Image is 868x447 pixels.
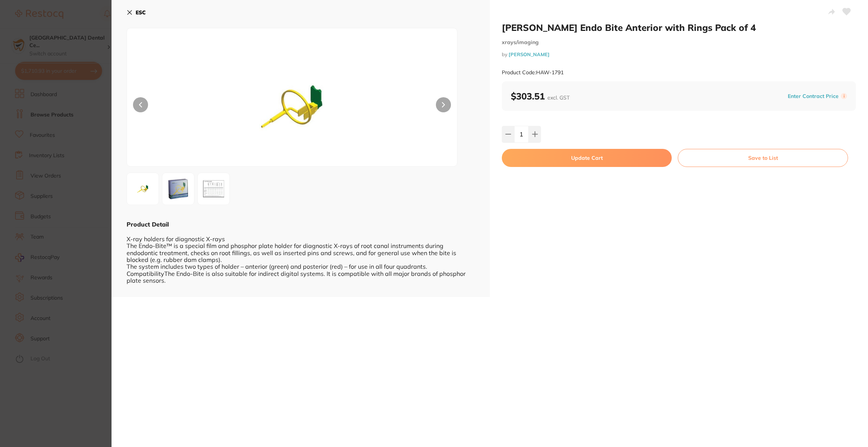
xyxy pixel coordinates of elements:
img: LmpwZw [193,47,391,166]
button: Update Cart [502,149,672,167]
img: MS5wbmc [200,175,227,202]
b: Product Detail [127,220,169,228]
span: excl. GST [547,94,570,101]
a: [PERSON_NAME] [509,51,550,57]
img: LmpwZw [129,175,156,202]
button: ESC [127,6,146,19]
label: i [841,93,847,99]
div: X-ray holders for diagnostic X-rays The Endo-Bite™ is a special film and phosphor plate holder fo... [127,228,475,291]
h2: [PERSON_NAME] Endo Bite Anterior with Rings Pack of 4 [502,22,856,33]
small: by [502,52,856,57]
button: Enter Contract Price [785,93,841,100]
small: Product Code: HAW-1791 [502,69,564,76]
b: ESC [136,9,146,16]
button: Save to List [678,149,848,167]
small: xrays/imaging [502,39,856,46]
b: $303.51 [511,90,570,102]
img: XzMuanBn [165,175,192,202]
